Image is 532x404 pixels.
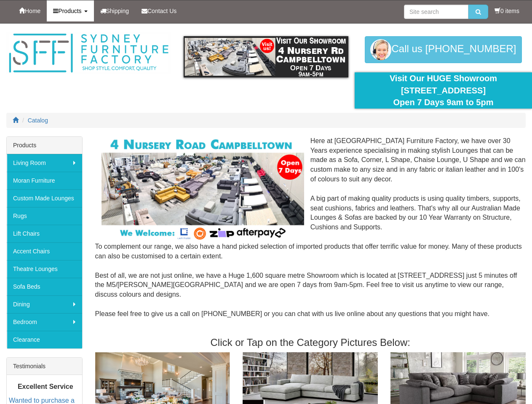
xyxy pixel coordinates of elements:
li: 0 items [495,7,519,15]
a: Shipping [94,0,136,21]
a: Moran Furniture [7,172,82,189]
input: Site search [404,5,468,19]
a: Dining [7,295,82,313]
span: Shipping [106,8,129,14]
a: Sofa Beds [7,278,82,295]
h3: Click or Tap on the Category Pictures Below: [95,337,526,348]
a: Products [47,0,94,21]
img: Corner Modular Lounges [102,136,304,242]
div: Testimonials [7,358,82,375]
a: Bedroom [7,313,82,331]
a: Catalog [28,117,48,124]
a: Accent Chairs [7,242,82,260]
a: Theatre Lounges [7,260,82,278]
a: Clearance [7,331,82,348]
span: Home [25,8,40,14]
img: Sydney Furniture Factory [6,32,171,74]
a: Lift Chairs [7,225,82,242]
a: Living Room [7,154,82,172]
div: Visit Our HUGE Showroom [STREET_ADDRESS] Open 7 Days 9am to 5pm [361,72,526,109]
a: Custom Made Lounges [7,189,82,207]
span: Contact Us [147,8,176,14]
img: showroom.gif [184,36,348,77]
div: Here at [GEOGRAPHIC_DATA] Furniture Factory, we have over 30 Years experience specialising in mak... [95,136,526,329]
div: Products [7,137,82,154]
a: Rugs [7,207,82,225]
span: Products [58,8,81,14]
b: Excellent Service [18,383,73,390]
a: Contact Us [135,0,183,21]
a: Home [13,0,47,21]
